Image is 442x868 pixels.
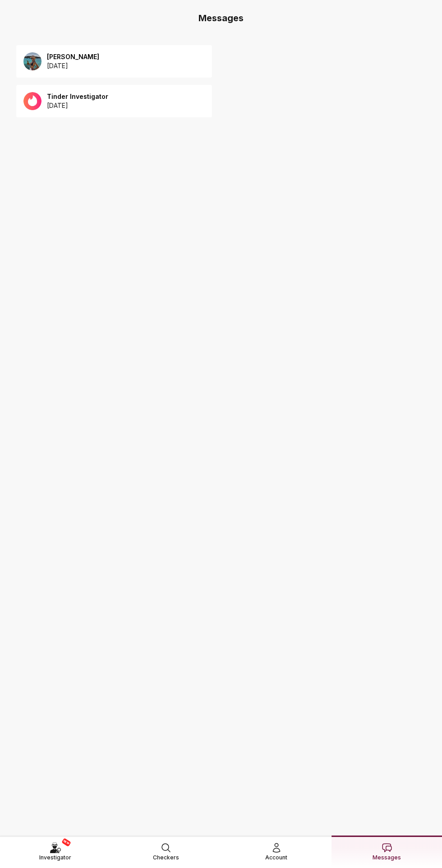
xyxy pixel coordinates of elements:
[23,52,41,70] img: 9bfbf80e-688a-403c-a72d-9e4ea39ca253
[153,853,179,862] span: Checkers
[331,836,442,868] a: Messages
[47,61,99,70] p: [DATE]
[47,101,108,110] p: [DATE]
[110,836,221,868] a: Checkers
[7,12,435,24] h3: Messages
[39,853,71,862] span: Investigator
[47,92,108,101] p: Tinder Investigator
[373,853,401,862] span: Messages
[47,52,99,61] p: [PERSON_NAME]
[23,92,41,110] img: 92652885-6ea9-48b0-8163-3da6023238f1
[61,838,71,847] span: NEW
[221,836,331,868] a: Account
[265,853,287,862] span: Account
